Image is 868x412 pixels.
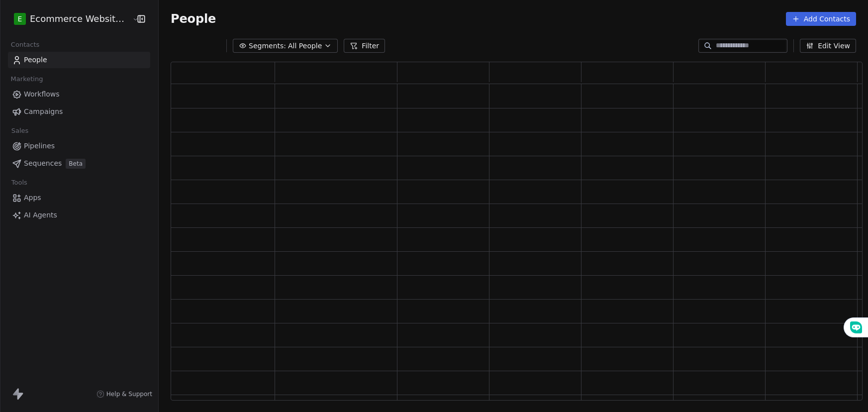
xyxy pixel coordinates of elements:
[8,103,150,120] a: Campaigns
[24,55,47,65] span: People
[24,193,41,203] span: Apps
[7,175,31,190] span: Tools
[8,138,150,154] a: Pipelines
[7,123,33,138] span: Sales
[288,41,322,51] span: All People
[344,39,385,53] button: Filter
[171,11,216,26] span: People
[24,106,63,117] span: Campaigns
[96,390,152,398] a: Help & Support
[30,12,130,25] span: Ecommerce Website Builder
[106,390,152,398] span: Help & Support
[8,52,150,68] a: People
[12,10,125,27] button: EEcommerce Website Builder
[249,41,286,51] span: Segments:
[786,12,856,26] button: Add Contacts
[8,86,150,103] a: Workflows
[6,37,44,52] span: Contacts
[24,158,62,169] span: Sequences
[24,210,57,220] span: AI Agents
[24,141,55,151] span: Pipelines
[800,39,856,53] button: Edit View
[8,155,150,172] a: SequencesBeta
[8,190,150,206] a: Apps
[66,159,86,169] span: Beta
[8,207,150,223] a: AI Agents
[6,72,47,87] span: Marketing
[18,14,22,24] span: E
[24,89,60,100] span: Workflows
